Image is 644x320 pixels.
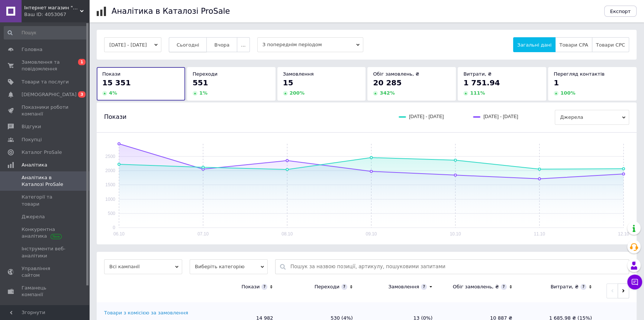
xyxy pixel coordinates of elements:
[22,174,69,188] span: Аналітика в Каталозі ProSale
[283,71,314,77] span: Замовлення
[104,113,126,121] span: Покази
[22,46,42,53] span: Головна
[560,90,575,96] span: 100 %
[102,71,120,77] span: Покази
[604,6,637,17] button: Експорт
[618,231,629,237] text: 12.10
[550,283,579,290] div: Витрати, ₴
[24,11,89,18] div: Ваш ID: 4053067
[214,42,229,48] span: Вчора
[22,194,69,207] span: Категорії та товари
[22,104,69,117] span: Показники роботи компанії
[592,37,629,52] button: Товари CPC
[554,78,559,87] span: 1
[450,231,461,237] text: 10.10
[105,168,115,173] text: 2000
[193,71,218,77] span: Переходи
[102,78,131,87] span: 15 351
[513,37,556,52] button: Загальні дані
[190,259,268,274] span: Виберіть категорію
[105,154,115,159] text: 2500
[22,226,69,240] span: Конкурентна аналітика
[108,211,115,216] text: 500
[112,7,230,16] h1: Аналітика в Каталозі ProSale
[169,37,207,52] button: Сьогодні
[373,78,402,87] span: 20 285
[104,37,161,52] button: [DATE] - [DATE]
[22,285,69,298] span: Гаманець компанії
[199,90,207,96] span: 1 %
[22,162,47,168] span: Аналітика
[22,123,41,130] span: Відгуки
[470,90,485,96] span: 111 %
[104,310,188,316] div: Товари з комісією за замовлення
[78,91,86,98] span: 3
[22,265,69,279] span: Управління сайтом
[453,283,499,290] div: Обіг замовлень, ₴
[206,37,237,52] button: Вчора
[517,42,551,48] span: Загальні дані
[373,71,419,77] span: Обіг замовлень, ₴
[559,42,588,48] span: Товари CPA
[241,283,260,290] div: Покази
[22,245,69,259] span: Інструменти веб-аналітики
[463,71,492,77] span: Витрати, ₴
[113,225,115,230] text: 0
[610,9,631,14] span: Експорт
[257,37,363,52] span: З попереднім періодом
[463,78,500,87] span: 1 751.94
[109,90,117,96] span: 4 %
[596,42,625,48] span: Товари CPC
[290,260,625,274] input: Пошук за назвою позиції, артикулу, пошуковими запитами
[281,231,293,237] text: 08.10
[104,259,182,274] span: Всі кампанії
[380,90,395,96] span: 342 %
[283,78,293,87] span: 15
[366,231,377,237] text: 09.10
[534,231,545,237] text: 11.10
[554,71,605,77] span: Перегляд контактів
[22,91,77,98] span: [DEMOGRAPHIC_DATA]
[22,304,41,311] span: Маркет
[241,42,245,48] span: ...
[197,231,209,237] text: 07.10
[22,136,42,143] span: Покупці
[290,90,305,96] span: 200 %
[22,213,45,220] span: Джерела
[105,197,115,202] text: 1000
[555,110,629,125] span: Джерела
[388,283,419,290] div: Замовлення
[555,37,592,52] button: Товари CPA
[237,37,249,52] button: ...
[24,4,80,11] span: Інтернет магазин "Smart Shop"
[105,182,115,187] text: 1500
[78,59,86,65] span: 1
[315,283,339,290] div: Переходи
[22,59,69,72] span: Замовлення та повідомлення
[113,231,125,237] text: 06.10
[22,79,69,85] span: Товари та послуги
[177,42,199,48] span: Сьогодні
[193,78,208,87] span: 551
[4,26,87,39] input: Пошук
[627,275,642,289] button: Чат з покупцем
[22,149,62,156] span: Каталог ProSale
